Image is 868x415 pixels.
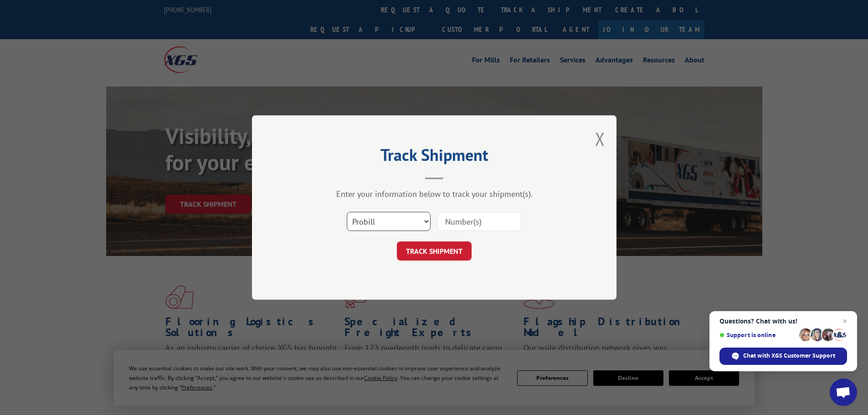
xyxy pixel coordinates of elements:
[839,316,850,327] span: Close chat
[719,332,796,338] span: Support is online
[719,318,847,325] span: Questions? Chat with us!
[298,189,571,199] div: Enter your information below to track your shipment(s).
[437,212,521,231] input: Number(s)
[397,241,472,261] button: TRACK SHIPMENT
[595,127,605,151] button: Close modal
[743,352,835,360] span: Chat with XGS Customer Support
[719,348,847,365] div: Chat with XGS Customer Support
[298,149,571,166] h2: Track Shipment
[830,379,857,406] div: Open chat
